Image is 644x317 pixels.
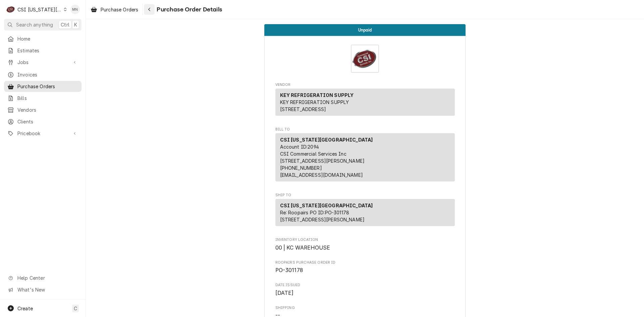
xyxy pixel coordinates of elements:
[280,217,365,222] span: [STREET_ADDRESS][PERSON_NAME]
[4,19,82,31] button: Search anythingCtrlK
[280,172,363,178] a: [EMAIL_ADDRESS][DOMAIN_NAME]
[17,59,68,66] span: Jobs
[280,203,373,208] strong: CSI [US_STATE][GEOGRAPHIC_DATA]
[6,5,15,14] div: CSI Kansas City's Avatar
[17,130,68,137] span: Pricebook
[275,199,455,226] div: Ship To
[17,83,78,90] span: Purchase Orders
[280,165,322,171] a: [PHONE_NUMBER]
[17,274,77,281] span: Help Center
[280,144,319,150] span: Account ID: 2094
[4,69,82,80] a: Invoices
[275,82,455,119] div: Purchase Order Vendor
[275,266,455,274] span: Roopairs Purchase Order ID
[4,33,82,44] a: Home
[280,99,349,112] span: KEY REFRIGERATION SUPPLY [STREET_ADDRESS]
[275,305,455,311] span: Shipping
[4,45,82,56] a: Estimates
[280,137,373,143] strong: CSI [US_STATE][GEOGRAPHIC_DATA]
[275,260,455,274] div: Roopairs Purchase Order ID
[280,210,350,215] span: Re: Roopairs PO ID: PO-301178
[17,306,33,311] span: Create
[275,193,455,198] span: Ship To
[351,45,379,73] img: Logo
[4,57,82,68] a: Go to Jobs
[275,133,455,184] div: Bill To
[61,21,69,28] span: Ctrl
[4,81,82,92] a: Purchase Orders
[4,93,82,104] a: Bills
[275,193,455,229] div: Purchase Order Ship To
[70,5,80,14] div: Melissa Nehls's Avatar
[17,118,78,125] span: Clients
[275,290,294,296] span: [DATE]
[16,21,53,28] span: Search anything
[275,237,455,243] span: Inventory Location
[275,89,455,116] div: Vendor
[17,286,77,293] span: What's New
[280,151,365,164] span: CSI Commercial Services Inc [STREET_ADDRESS][PERSON_NAME]
[280,92,354,98] strong: KEY REFRIGERATION SUPPLY
[4,128,82,139] a: Go to Pricebook
[275,244,455,252] span: Inventory Location
[275,289,455,297] span: Date Issued
[88,4,141,15] a: Purchase Orders
[155,5,222,14] span: Purchase Order Details
[70,5,80,14] div: MN
[17,6,62,13] div: CSI [US_STATE][GEOGRAPHIC_DATA]
[275,237,455,252] div: Inventory Location
[4,116,82,127] a: Clients
[6,5,15,14] div: C
[275,199,455,229] div: Ship To
[275,245,330,251] span: 00 | KC WAREHOUSE
[275,260,455,265] span: Roopairs Purchase Order ID
[17,35,78,42] span: Home
[4,284,82,295] a: Go to What's New
[275,127,455,184] div: Purchase Order Bill To
[74,21,77,28] span: K
[4,272,82,283] a: Go to Help Center
[275,89,455,118] div: Vendor
[275,127,455,132] span: Bill To
[275,267,303,273] span: PO-301178
[358,28,372,32] span: Unpaid
[275,133,455,181] div: Bill To
[17,106,78,113] span: Vendors
[101,6,138,13] span: Purchase Orders
[144,4,155,15] button: Navigate back
[275,282,455,297] div: Date Issued
[17,71,78,78] span: Invoices
[4,104,82,115] a: Vendors
[17,95,78,102] span: Bills
[264,24,466,36] div: Status
[275,82,455,88] span: Vendor
[275,282,455,288] span: Date Issued
[17,47,78,54] span: Estimates
[74,305,77,312] span: C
